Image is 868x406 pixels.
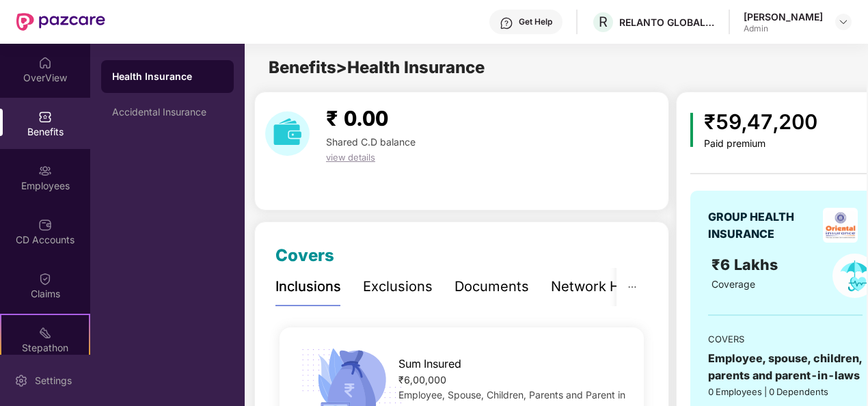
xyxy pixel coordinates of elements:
span: ₹ 0.00 [326,106,388,131]
div: Accidental Insurance [112,107,223,118]
img: insurerLogo [823,208,858,243]
div: COVERS [708,332,863,346]
img: New Pazcare Logo [16,13,105,31]
img: svg+xml;base64,PHN2ZyBpZD0iSGVscC0zMngzMiIgeG1sbnM9Imh0dHA6Ly93d3cudzMub3JnLzIwMDAvc3ZnIiB3aWR0aD... [500,16,513,30]
button: ellipsis [616,268,648,306]
span: Benefits > Health Insurance [269,57,485,77]
span: R [599,14,608,30]
div: Settings [31,374,76,388]
span: view details [326,152,375,163]
div: Stepathon [1,341,89,355]
div: Paid premium [704,138,817,150]
div: [PERSON_NAME] [744,10,823,23]
div: Health Insurance [112,70,223,83]
div: Exclusions [363,276,433,297]
img: svg+xml;base64,PHN2ZyBpZD0iQ0RfQWNjb3VudHMiIGRhdGEtbmFtZT0iQ0QgQWNjb3VudHMiIHhtbG5zPSJodHRwOi8vd3... [38,218,52,232]
div: ₹59,47,200 [704,106,817,138]
div: Inclusions [275,276,341,297]
img: svg+xml;base64,PHN2ZyBpZD0iU2V0dGluZy0yMHgyMCIgeG1sbnM9Imh0dHA6Ly93d3cudzMub3JnLzIwMDAvc3ZnIiB3aW... [14,374,28,388]
div: Documents [455,276,529,297]
img: svg+xml;base64,PHN2ZyBpZD0iRW1wbG95ZWVzIiB4bWxucz0iaHR0cDovL3d3dy53My5vcmcvMjAwMC9zdmciIHdpZHRoPS... [38,164,52,178]
div: ₹6,00,000 [398,373,627,388]
span: Covers [275,245,334,265]
div: 0 Employees | 0 Dependents [708,385,863,398]
span: Coverage [711,278,755,290]
img: icon [690,113,694,147]
span: ₹6 Lakhs [711,256,782,273]
div: GROUP HEALTH INSURANCE [708,208,819,243]
div: Get Help [519,16,552,27]
img: svg+xml;base64,PHN2ZyBpZD0iQ2xhaW0iIHhtbG5zPSJodHRwOi8vd3d3LnczLm9yZy8yMDAwL3N2ZyIgd2lkdGg9IjIwIi... [38,272,52,286]
img: svg+xml;base64,PHN2ZyBpZD0iQmVuZWZpdHMiIHhtbG5zPSJodHRwOi8vd3d3LnczLm9yZy8yMDAwL3N2ZyIgd2lkdGg9Ij... [38,110,52,124]
span: ellipsis [627,282,637,292]
img: svg+xml;base64,PHN2ZyBpZD0iSG9tZSIgeG1sbnM9Imh0dHA6Ly93d3cudzMub3JnLzIwMDAvc3ZnIiB3aWR0aD0iMjAiIG... [38,56,52,70]
span: Shared C.D balance [326,136,416,148]
img: svg+xml;base64,PHN2ZyBpZD0iRHJvcGRvd24tMzJ4MzIiIHhtbG5zPSJodHRwOi8vd3d3LnczLm9yZy8yMDAwL3N2ZyIgd2... [838,16,849,27]
div: Employee, spouse, children, parents and parent-in-laws [708,350,863,384]
div: RELANTO GLOBAL PRIVATE LIMITED [619,16,715,29]
div: Network Hospitals [551,276,670,297]
img: download [265,111,310,156]
img: svg+xml;base64,PHN2ZyB4bWxucz0iaHR0cDovL3d3dy53My5vcmcvMjAwMC9zdmciIHdpZHRoPSIyMSIgaGVpZ2h0PSIyMC... [38,326,52,340]
span: Sum Insured [398,355,461,373]
div: Admin [744,23,823,34]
